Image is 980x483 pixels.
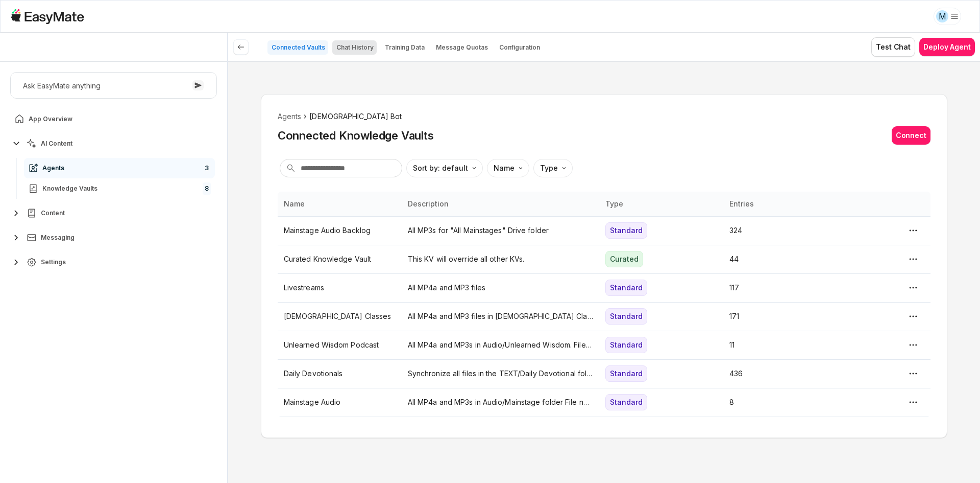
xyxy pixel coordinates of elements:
button: AI Content [10,133,217,154]
p: Name [494,163,514,174]
th: Name [278,192,402,216]
p: All MP4a and MP3 files in [DEMOGRAPHIC_DATA] Classes folder [408,311,593,322]
p: Synchronize all files in the TEXT/Daily Devotional folder. All file names must end in ".txt" [408,368,593,379]
nav: breadcrumb [278,111,930,122]
span: Content [41,209,65,217]
p: 44 [729,254,842,265]
button: Settings [10,252,217,272]
p: Chat History [336,43,374,52]
span: [DEMOGRAPHIC_DATA] Bot [309,111,402,122]
div: Standard [605,394,647,410]
p: [DEMOGRAPHIC_DATA] Classes [284,311,396,322]
span: Settings [41,258,66,266]
p: Sort by: default [413,163,468,174]
button: Test Chat [871,37,915,57]
button: Content [10,203,217,223]
p: Livestreams [284,282,396,293]
p: Configuration [499,43,540,52]
span: 8 [203,182,211,195]
p: Mainstage Audio Backlog [284,225,396,236]
p: All MP4a and MP3 files [408,282,593,293]
div: Curated [605,251,643,267]
div: Standard [605,337,647,353]
span: App Overview [29,115,72,123]
div: Standard [605,222,647,239]
span: AI Content [41,140,72,148]
p: 436 [729,368,842,379]
span: Messaging [41,234,75,242]
div: Standard [605,280,647,296]
th: Description [402,192,599,216]
a: App Overview [10,109,217,129]
p: Mainstage Audio [284,397,396,408]
span: Knowledge Vaults [42,185,97,193]
button: Ask EasyMate anything [10,72,217,99]
button: Messaging [10,227,217,248]
th: Type [599,192,723,216]
span: Agents [42,164,64,172]
p: Type [540,163,558,174]
a: Knowledge Vaults8 [24,178,215,199]
p: All MP4a and MP3s in Audio/Mainstage folder File names must end in ".mp3" or ".mp4a" [408,397,593,408]
div: Standard [605,365,647,382]
button: Type [533,159,573,177]
p: 117 [729,282,842,293]
p: This KV will override all other KVs. [408,254,593,265]
p: All MP4a and MP3s in Audio/Unlearned Wisdom. File names must end in ".mp3" or ".mp4a" [408,339,593,351]
p: 171 [729,311,842,322]
p: Unlearned Wisdom Podcast [284,339,396,351]
h2: Connected Knowledge Vaults [278,128,434,143]
p: Curated Knowledge Vault [284,254,396,265]
li: Agents [278,111,302,122]
button: Sort by: default [406,159,483,177]
p: 11 [729,339,842,351]
p: Message Quotas [436,43,488,52]
a: Agents3 [24,158,215,178]
button: Deploy Agent [919,38,975,56]
button: Connect [892,126,930,145]
p: Connected Vaults [272,43,325,52]
div: M [936,10,948,22]
p: Training Data [385,43,425,52]
span: 3 [203,162,211,174]
button: Name [487,159,529,177]
p: Daily Devotionals [284,368,396,379]
p: All MP3s for "All Mainstages" Drive folder [408,225,593,236]
div: Standard [605,308,647,325]
p: 324 [729,225,842,236]
th: Entries [723,192,848,216]
p: 8 [729,397,842,408]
